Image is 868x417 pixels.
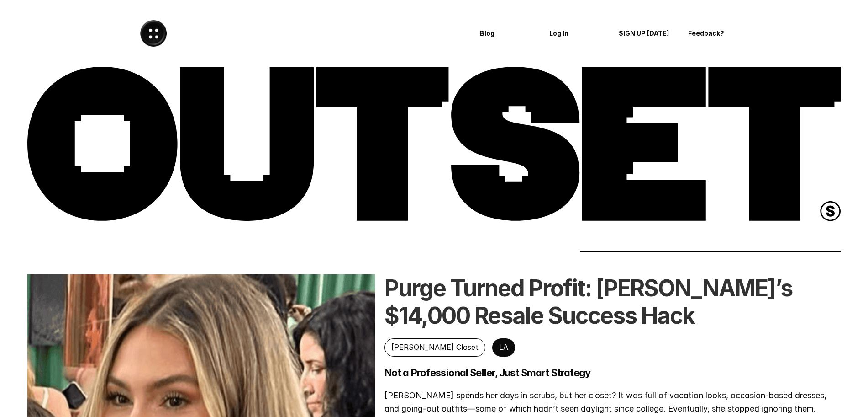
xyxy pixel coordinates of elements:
a: Blog [473,21,538,45]
a: Log In [543,21,608,45]
a: SIGN UP [DATE] [612,21,677,45]
h1: Purge Turned Profit: [PERSON_NAME]’s $14,000 Resale Success Hack [384,274,841,329]
p: Blog [480,30,532,37]
p: SIGN UP [DATE] [619,30,671,37]
p: Feedback? [688,30,740,37]
p: Log In [549,30,601,37]
p: [PERSON_NAME] spends her days in scrubs, but her closet? It was full of vacation looks, occasion-... [384,389,841,416]
strong: Not a Professional Seller, Just Smart Strategy [384,367,591,379]
a: Feedback? [682,21,747,45]
p: [PERSON_NAME] Closet [391,343,479,352]
h2: _________________________________________________________ [567,239,841,255]
p: LA [499,343,508,352]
